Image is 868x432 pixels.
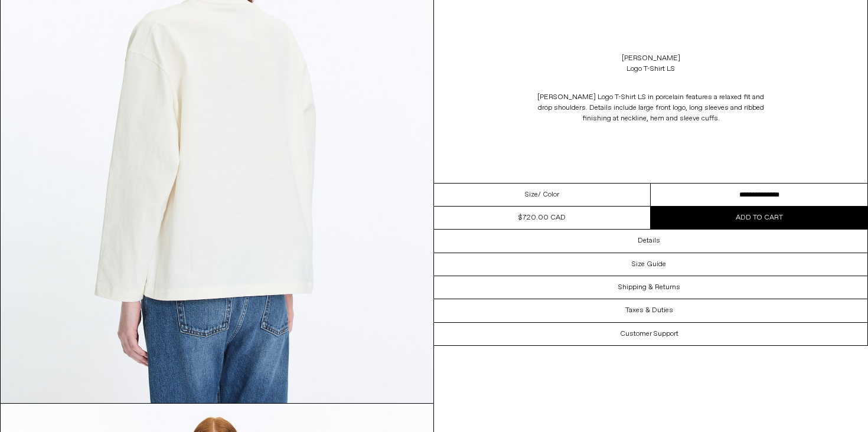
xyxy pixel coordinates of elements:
[525,189,538,200] span: Size
[518,212,566,223] div: $720.00 CAD
[632,260,666,269] h3: Size Guide
[618,283,680,292] h3: Shipping & Returns
[625,306,673,315] h3: Taxes & Duties
[638,237,660,245] h3: Details
[736,213,783,222] span: Add to cart
[533,86,769,130] p: [PERSON_NAME] Logo T-Shirt LS in porcelain features a relaxed fit and drop shoulders. Details inc...
[651,207,867,229] button: Add to cart
[538,189,559,200] span: / Color
[626,64,675,74] div: Logo T-Shirt LS
[622,53,680,64] a: [PERSON_NAME]
[620,330,678,338] h3: Customer Support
